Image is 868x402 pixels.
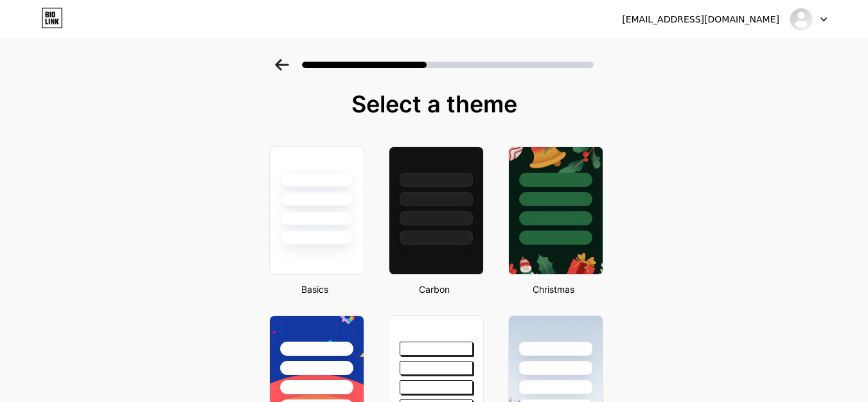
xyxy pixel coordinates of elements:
[789,7,813,31] img: techxtreme707
[265,283,364,296] div: Basics
[504,283,603,296] div: Christmas
[264,91,605,117] div: Select a theme
[622,13,779,26] div: [EMAIL_ADDRESS][DOMAIN_NAME]
[385,283,484,296] div: Carbon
